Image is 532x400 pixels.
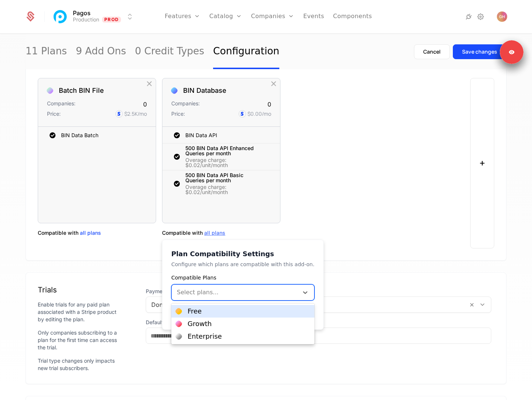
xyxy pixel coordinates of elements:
div: Save changes [462,48,497,55]
span: Compatible with [162,229,203,237]
div: Price: [47,110,61,118]
a: 9 Add Ons [76,34,126,69]
div: Enterprise [188,333,222,340]
div: Compatible Plans [171,274,314,281]
div: 500 BIN Data API Enhanced Queries per monthOverage charge: $0.02/unit/month [162,143,280,170]
button: + [470,78,494,248]
div: 500 BIN Data API Basic Queries per monthOverage charge: $0.02/unit/month [162,170,280,197]
div: BIN DatabaseCompanies:0Price:$0.00/moBIN Data API500 BIN Data API Enhanced Queries per monthOvera... [162,78,280,248]
div: 500 BIN Data API Enhanced Queries per month [185,146,262,156]
span: Pagos [73,10,91,16]
span: Payment Method [146,288,491,295]
div: Hide Entitlement [141,130,150,140]
div: 0 [143,100,147,109]
span: Plan compatibility options [204,229,225,237]
div: Hide Entitlement [265,130,274,140]
div: Batch BIN File [59,87,104,94]
img: Pagos [51,8,69,26]
div: Free [188,308,202,315]
div: Companies: [47,100,75,109]
button: Open user button [497,11,507,22]
div: Only companies subscribing to a plan for the first time can access the trial. [38,329,119,351]
button: Cancel [414,44,450,59]
div: $0.00 /mo [248,110,271,118]
p: Configure which plans are compatible with this add-on. [171,261,314,268]
a: 11 Plans [26,34,67,69]
button: Save changes [453,44,506,59]
div: BIN Data API [162,128,280,143]
div: BIN Data Batch [38,128,156,143]
div: Growth [188,321,212,327]
div: Batch BIN FileCompanies:0Price:$2.5K/moBIN Data BatchCompatible withPlan compatibility options [38,78,156,248]
a: Integrations [464,12,473,21]
img: Gio Hobbins [497,11,507,22]
span: Compatible with [38,229,78,237]
div: Trials [38,285,119,295]
span: Plan compatibility options [80,229,101,237]
span: Prod [102,17,121,23]
div: 0 [267,100,271,109]
div: 500 BIN Data API Basic Queries per month [185,173,262,183]
div: Hide Entitlement [265,152,274,162]
h3: Plan Compatibility Settings [171,249,314,259]
div: Production [73,16,99,23]
div: $2.5K /mo [124,110,147,118]
a: Settings [476,12,485,21]
a: 0 Credit Types [135,34,204,69]
div: BIN Data API [185,132,217,139]
div: BIN Data Batch [61,132,98,139]
div: Overage charge: $0.02/unit/month [185,157,262,168]
div: Cancel [423,48,441,55]
div: Trial type changes only impacts new trial subscribers. [38,357,119,372]
a: Configuration [213,34,279,69]
button: Select environment [54,9,134,25]
div: Hide Entitlement [265,179,274,189]
div: Price: [171,110,185,118]
div: Enable trials for any paid plan associated with a Stripe product by editing the plan. [38,301,119,323]
div: BIN Database [183,87,226,94]
div: Overage charge: $0.02/unit/month [185,184,262,195]
label: Default Trial Period in Days [146,319,491,326]
div: Companies: [171,100,200,109]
